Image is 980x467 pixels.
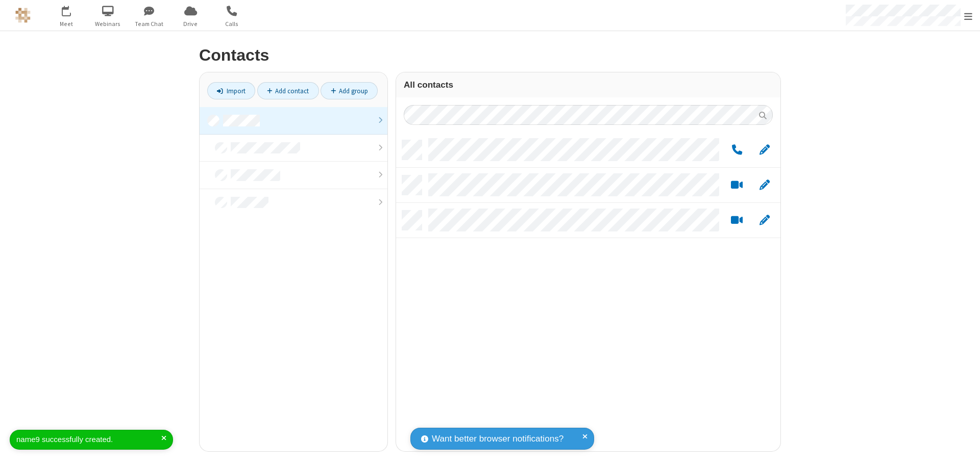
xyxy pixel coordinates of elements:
div: name9 successfully created. [16,434,161,446]
div: grid [396,133,780,451]
span: Meet [47,19,86,29]
div: 3 [69,6,76,13]
span: Calls [213,19,251,29]
span: Want better browser notifications? [432,432,563,446]
button: Start a video meeting [727,179,747,192]
button: Start a video meeting [727,214,747,227]
a: Add group [321,82,378,99]
span: Drive [171,19,210,29]
button: Edit [754,144,774,157]
span: Webinars [89,19,127,29]
button: Edit [754,214,774,227]
button: Edit [754,179,774,192]
h2: Contacts [199,46,781,64]
iframe: Chat [954,440,972,460]
a: Import [207,82,255,99]
h3: All contacts [404,80,773,90]
img: QA Selenium DO NOT DELETE OR CHANGE [15,8,31,23]
a: Add contact [257,82,319,99]
span: Team Chat [130,19,168,29]
button: Call by phone [727,144,747,157]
